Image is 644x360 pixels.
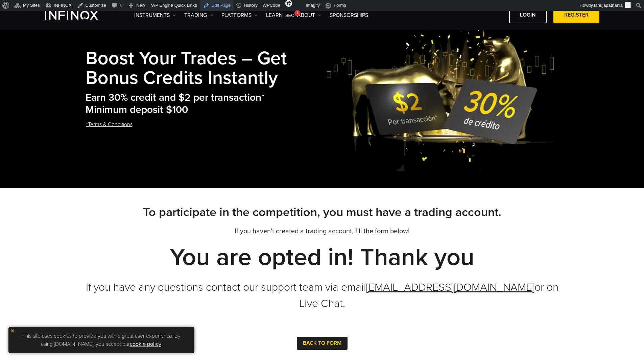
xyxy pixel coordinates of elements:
span: tanujapathania [594,3,623,8]
h2: Earn 30% credit and $2 per transaction* Minimum deposit $100 [86,92,326,116]
p: If you haven't created a trading account, fill the form below! [86,226,559,236]
a: TRADING [184,11,213,19]
a: [EMAIL_ADDRESS][DOMAIN_NAME] [366,281,534,294]
img: yellow close icon [10,329,15,333]
a: PLATFORMS [221,11,258,19]
a: cookie policy [130,341,161,347]
div: 1 [294,10,301,16]
a: Instruments [134,11,176,19]
a: SPONSORSHIPS [330,11,368,19]
a: Learn [266,11,289,19]
span: SEO [285,13,294,18]
strong: Boost Your Trades – Get Bonus Credits Instantly [86,47,287,89]
strong: To participate in the competition, you must have a trading account. [143,205,501,219]
p: If you have any questions contact our support team via email or on Live Chat. [86,279,559,312]
a: INFINOX Logo [45,11,114,20]
strong: You are opted in! Thank you [170,243,474,272]
p: This site uses cookies to provide you with a great user experience. By using [DOMAIN_NAME], you a... [12,330,191,350]
button: Back To Form [297,337,348,350]
a: ABOUT [297,11,321,19]
a: *Terms & Conditions [86,116,133,133]
a: LOGIN [509,7,547,23]
a: REGISTER [553,7,599,23]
